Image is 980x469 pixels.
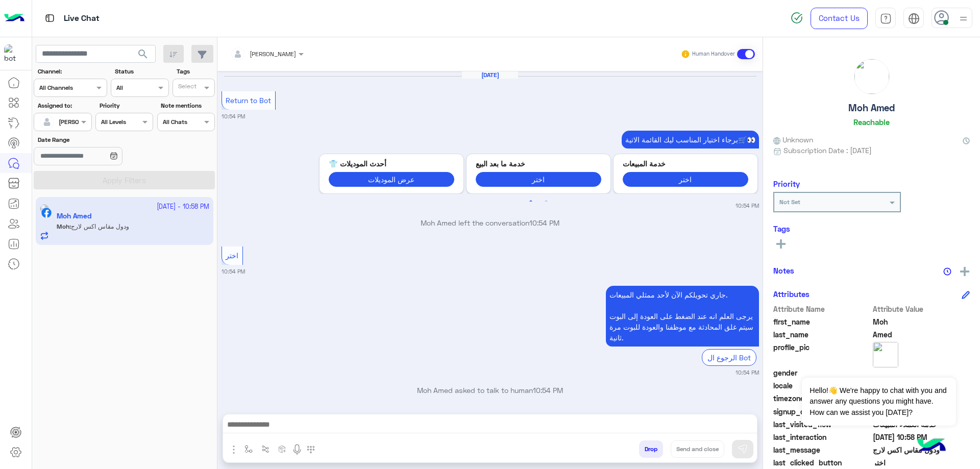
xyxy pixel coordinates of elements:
img: send voice note [291,443,303,456]
img: send message [738,444,748,454]
p: خدمة المبيعات [623,158,748,169]
button: اختر [623,172,748,187]
span: last_name [773,329,871,340]
label: Status [115,67,167,76]
button: عرض الموديلات [329,172,454,187]
p: أحدث الموديلات 👕 [329,158,454,169]
span: [PERSON_NAME] [250,50,296,58]
span: profile_pic [773,342,871,365]
img: notes [943,267,951,276]
span: first_name [773,316,871,327]
p: 28/9/2025, 10:54 PM [622,131,759,149]
small: 10:54 PM [222,112,245,120]
span: Unknown [773,134,813,145]
span: last_clicked_button [773,457,871,468]
button: 2 of 2 [541,196,551,207]
button: search [131,45,156,67]
img: make a call [307,446,315,454]
h6: Reachable [853,117,890,127]
label: Channel: [38,67,106,76]
span: last_interaction [773,432,871,442]
h6: [DATE] [462,71,518,79]
span: Amed [873,329,970,340]
span: search [137,48,149,60]
span: locale [773,380,871,391]
img: Trigger scenario [261,445,269,453]
img: profile [957,12,970,25]
p: 28/9/2025, 10:54 PM [606,286,759,347]
span: signup_date [773,406,871,417]
p: Moh Amed asked to talk to human [222,385,759,396]
h6: Tags [773,224,970,233]
span: اختر [873,457,970,468]
span: Hello!👋 We're happy to chat with you and answer any questions you might have. How can we assist y... [802,378,955,426]
p: خدمة ما بعد البيع [476,158,601,169]
span: Subscription Date : [DATE] [783,145,872,156]
img: tab [43,12,56,24]
button: اختر [476,172,601,187]
a: tab [875,8,896,29]
p: Moh Amed left the conversation [222,217,759,228]
small: 10:54 PM [222,267,245,276]
span: gender [773,367,871,378]
label: Date Range [38,135,152,144]
label: Tags [177,67,214,76]
span: 10:54 PM [529,218,559,227]
label: Priority [100,101,152,110]
button: Apply Filters [34,171,215,189]
img: picture [873,342,898,367]
button: select flow [240,440,257,457]
img: add [960,267,969,276]
span: Attribute Value [873,304,970,314]
small: 10:54 PM [736,202,759,210]
small: 10:54 PM [736,368,759,377]
span: 2025-09-28T19:58:25.887Z [873,432,970,442]
img: 713415422032625 [4,44,22,63]
div: الرجوع ال Bot [702,349,756,366]
button: Drop [639,440,663,458]
img: create order [278,445,286,453]
h6: Notes [773,266,794,275]
img: hulul-logo.png [914,428,949,464]
span: last_visited_flow [773,419,871,430]
button: create order [274,440,291,457]
p: Live Chat [64,12,100,26]
img: picture [854,59,889,94]
h6: Priority [773,179,800,188]
span: Attribute Name [773,304,871,314]
label: Assigned to: [38,101,90,110]
img: spinner [791,12,803,24]
span: ودول مقاس اكس لارج [873,445,970,455]
span: last_message [773,445,871,455]
img: tab [880,13,892,24]
span: Moh [873,316,970,327]
button: Trigger scenario [257,440,274,457]
img: send attachment [228,443,240,456]
label: Note mentions [161,101,213,110]
small: Human Handover [692,50,735,58]
button: 1 of 2 [526,196,536,207]
span: timezone [773,393,871,404]
button: Send and close [671,440,724,458]
img: Logo [4,8,24,29]
h6: Attributes [773,289,810,299]
a: Contact Us [811,8,868,29]
h5: Moh Amed [848,102,895,114]
span: اختر [226,251,238,260]
div: Select [177,82,197,93]
img: tab [908,13,920,24]
span: Return to Bot [226,96,271,105]
img: defaultAdmin.png [40,115,54,129]
img: select flow [244,445,253,453]
span: 10:54 PM [533,386,563,394]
